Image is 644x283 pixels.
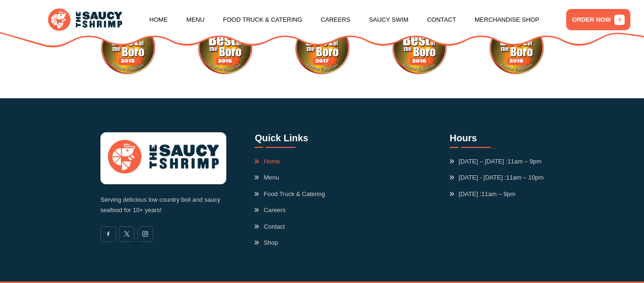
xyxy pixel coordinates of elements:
[321,2,350,38] a: Careers
[255,189,325,199] a: Food Truck & Catering
[48,9,123,31] img: logo
[489,21,544,76] img: Best of the Boro
[255,222,285,232] a: Contact
[489,21,544,76] div: 6 / 10
[475,2,539,38] a: Merchandise Shop
[450,157,542,166] span: [DATE] – [DATE] :
[223,2,302,38] a: Food Truck & Catering
[100,21,155,76] div: 2 / 10
[392,21,446,76] div: 5 / 10
[450,132,544,148] h3: Hours
[186,2,204,38] a: Menu
[100,195,226,216] p: Serving delicious low country boil and saucy seafood for 10+ years!
[255,206,285,215] a: Careers
[450,189,515,199] span: [DATE] :
[295,21,349,76] img: Best of the Boro
[255,173,279,182] a: Menu
[255,238,278,248] a: Shop
[450,173,544,182] span: [DATE] - [DATE] :
[198,21,252,76] div: 3 / 10
[100,21,155,76] img: Best of the Boro
[255,157,280,166] a: Home
[198,21,252,76] img: Best of the Boro
[507,158,541,165] span: 11am – 9pm
[427,2,456,38] a: Contact
[295,21,349,76] div: 4 / 10
[149,2,168,38] a: Home
[108,140,219,173] img: logo
[392,21,446,76] img: Best of the Boro
[481,190,515,197] span: 11am – 9pm
[566,9,631,30] a: ORDER NOW
[506,174,544,181] span: 11am – 10pm
[255,132,325,148] h3: Quick Links
[369,2,409,38] a: Saucy Swim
